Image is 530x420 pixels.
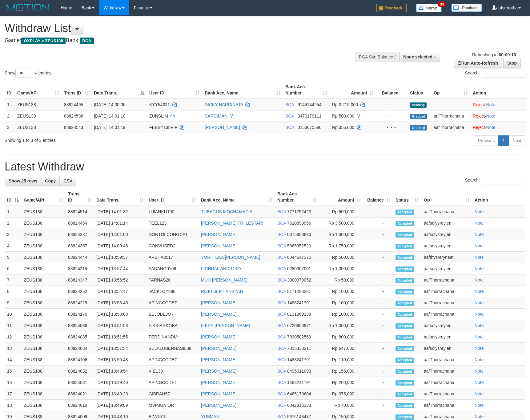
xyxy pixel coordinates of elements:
[319,274,363,286] td: Rp 50,000
[91,81,147,99] th: Date Trans.: activate to sort column descending
[5,263,21,274] td: 6
[275,188,319,206] th: Bank Acc. Number: activate to sort column ascending
[146,354,199,366] td: APINGCODET
[146,218,199,229] td: TEEL123
[201,255,260,260] a: YORIT EKA [PERSON_NAME]
[5,22,347,34] h1: Withdraw List
[421,274,472,286] td: aafThorrachana
[66,309,94,320] td: 88824176
[395,266,414,272] span: Accepted
[395,335,414,340] span: Accepted
[421,309,472,320] td: aafThorrachana
[21,240,66,252] td: ZEUS138
[94,309,146,320] td: [DATE] 13:53:08
[201,312,236,317] a: [PERSON_NAME]
[287,221,311,226] span: Copy 7610899956 to clipboard
[63,178,72,183] span: CSV
[395,244,414,249] span: Accepted
[5,331,21,343] td: 12
[410,125,427,130] span: Grabbed
[146,229,199,240] td: DONTOLCONGCAT
[5,81,15,99] th: ID
[66,206,94,218] td: 88824514
[470,122,527,133] td: ·
[421,218,472,229] td: aafsolysreylen
[146,240,199,252] td: CONVUSED2
[5,99,15,110] td: 1
[5,38,347,44] h4: Game: Bank:
[421,229,472,240] td: aafsolysreylen
[5,297,21,309] td: 9
[5,176,41,186] a: Show 25 rows
[5,366,21,377] td: 15
[319,320,363,331] td: Rp 1,000,000
[482,176,525,185] input: Search:
[66,366,94,377] td: 88824032
[21,229,66,240] td: ZEUS138
[287,278,311,282] span: Copy 3900979052 to clipboard
[202,81,283,99] th: Bank Acc. Name: activate to sort column ascending
[146,366,199,377] td: VIE138
[319,229,363,240] td: Rp 1,300,000
[5,3,51,12] img: MOTION_logo.png
[201,414,219,419] a: YUSMAN
[147,81,202,99] th: User ID: activate to sort column ascending
[146,286,199,297] td: JACKLOY888
[94,188,146,206] th: Date Trans.: activate to sort column ascending
[472,52,516,57] span: Refreshing in:
[15,81,62,99] th: Game/API: activate to sort column ascending
[486,125,496,130] a: Note
[508,135,525,146] a: Next
[94,125,125,130] span: [DATE] 14:01:19
[5,320,21,331] td: 11
[5,122,15,133] td: 3
[15,110,62,122] td: ZEUS138
[287,232,311,237] span: Copy 0375858890 to clipboard
[201,380,236,385] a: [PERSON_NAME]
[5,354,21,366] td: 14
[66,297,94,309] td: 88824229
[94,274,146,286] td: [DATE] 13:56:52
[421,240,472,252] td: aafsolysreylen
[473,125,485,130] a: Reject
[473,102,485,107] a: Reject
[21,38,66,44] span: OXPLAY > ZEUS138
[201,209,252,214] a: TUBAGUS MOCHAMAD A
[94,331,146,343] td: [DATE] 13:51:55
[5,110,15,122] td: 2
[393,188,421,206] th: Status: activate to sort column ascending
[146,274,199,286] td: TARNAS20
[94,286,146,297] td: [DATE] 13:54:47
[94,114,125,118] span: [DATE] 14:01:10
[319,218,363,229] td: Rp 3,500,000
[62,81,91,99] th: Trans ID: activate to sort column ascending
[379,102,405,108] div: - - -
[395,210,414,215] span: Accepted
[5,240,21,252] td: 4
[94,102,125,107] span: [DATE] 14:00:06
[475,266,484,271] a: Note
[474,135,499,146] a: Previous
[395,232,414,238] span: Accepted
[64,125,83,130] span: 88824543
[201,278,247,282] a: MUH [PERSON_NAME]
[470,81,527,99] th: Action
[66,229,94,240] td: 88824387
[298,125,322,130] span: Copy 0153675586 to clipboard
[475,278,484,282] a: Note
[201,369,236,374] a: [PERSON_NAME]
[475,391,484,396] a: Note
[201,357,236,362] a: [PERSON_NAME]
[21,188,66,206] th: Game/API: activate to sort column ascending
[332,125,354,130] span: Rp 355.000
[475,369,484,374] a: Note
[465,69,525,78] label: Search:
[94,218,146,229] td: [DATE] 14:01:14
[319,286,363,297] td: Rp 100,000
[395,278,414,283] span: Accepted
[205,114,227,118] a: SARDIMAN
[21,309,66,320] td: ZEUS138
[201,391,236,396] a: [PERSON_NAME]
[21,366,66,377] td: ZEUS138
[21,354,66,366] td: ZEUS138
